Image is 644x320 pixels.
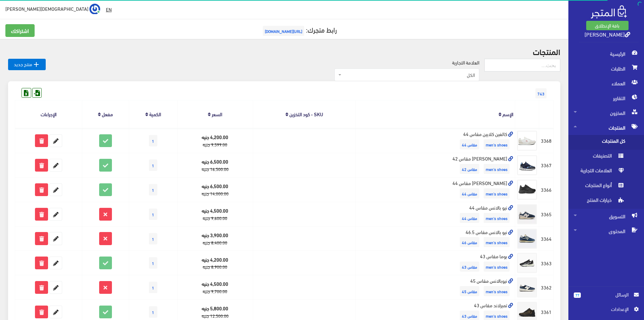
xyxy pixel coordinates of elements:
[568,165,644,179] a: العلامات التجارية
[574,150,625,165] span: التصنيفات
[574,91,639,105] span: التقارير
[591,5,627,18] img: .
[574,76,639,91] span: العملاء
[484,164,510,174] span: men's shoes
[149,257,157,269] span: 1
[103,3,114,15] a: EN
[517,229,537,249] img: nyo-balans-mkas-465.jpg
[263,26,304,36] span: [URL][DOMAIN_NAME]
[355,226,515,251] td: نيو بالانس مقاس 46.5
[539,226,554,251] td: 3364
[289,109,323,119] a: SKU - كود التخزين
[568,46,644,61] a: الرئيسية
[5,3,100,14] a: ... [DEMOGRAPHIC_DATA][PERSON_NAME]
[102,109,113,119] a: مفعل
[355,177,515,202] td: [PERSON_NAME] مقاس 44
[149,135,157,146] span: 1
[5,24,35,37] a: اشتراكك
[203,238,227,246] strike: 8,400.00 جنيه
[177,177,253,202] td: 6,500.00 جنيه
[484,286,510,296] span: men's shoes
[15,100,82,128] th: الإجراءات
[5,4,88,13] span: [DEMOGRAPHIC_DATA][PERSON_NAME]
[539,275,554,300] td: 3362
[585,29,630,39] a: [PERSON_NAME]
[261,23,337,36] a: رابط متجرك:[URL][DOMAIN_NAME]
[149,184,157,195] span: 1
[574,194,625,209] span: خيارات المنتج
[568,76,644,91] a: العملاء
[460,262,479,272] span: مقاس 43
[149,109,161,119] a: الكمية
[484,237,510,247] span: men's shoes
[89,4,100,14] img: ...
[202,165,229,173] strike: 16,500.00 جنيه
[574,135,625,150] span: كل المنتجات
[355,202,515,226] td: نيو بالانس مقاس 44
[517,131,537,151] img: kalfyn-klayyn-mkas-44.jpg
[568,61,644,76] a: الطلبات
[149,282,157,293] span: 1
[343,72,475,78] span: الكل
[177,226,253,251] td: 3,900.00 جنيه
[568,120,644,135] a: المنتجات
[574,120,639,135] span: المنتجات
[460,188,479,198] span: مقاس 44
[539,177,554,202] td: 3366
[203,263,227,271] strike: 8,900.00 جنيه
[203,214,227,222] strike: 9,600.00 جنيه
[334,68,479,81] span: الكل
[149,306,157,318] span: 1
[539,128,554,153] td: 3368
[586,291,629,298] span: الرسائل
[574,292,581,298] span: 77
[517,204,537,224] img: nyo-balans-mkas-44.jpg
[574,105,639,120] span: المخزون
[568,179,644,194] a: أنواع المنتجات
[568,194,644,209] a: خيارات المنتج
[574,291,639,305] a: 77 الرسائل
[574,165,625,179] span: العلامات التجارية
[452,59,479,66] label: العلامة التجارية
[568,105,644,120] a: المخزون
[484,59,560,72] input: بحث...
[460,237,479,247] span: مقاس 46
[149,159,157,171] span: 1
[574,224,639,238] span: المحتوى
[177,153,253,178] td: 6,500.00 جنيه
[8,47,560,56] h2: المنتجات
[574,209,639,224] span: التسويق
[517,253,537,273] img: boma-mkas-43.jpg
[32,60,40,68] i: 
[484,262,510,272] span: men's shoes
[568,150,644,165] a: التصنيفات
[539,153,554,178] td: 3367
[177,202,253,226] td: 4,500.00 جنيه
[579,305,628,313] span: اﻹعدادات
[568,91,644,105] a: التقارير
[177,251,253,275] td: 4,200.00 جنيه
[568,224,644,238] a: المحتوى
[8,59,46,70] a: منتج جديد
[574,305,639,316] a: اﻹعدادات
[355,275,515,300] td: نيوبالانس مقاس 45
[517,155,537,175] img: hogo-boos-mkas-42.jpg
[574,46,639,61] span: الرئيسية
[203,287,227,295] strike: 9,700.00 جنيه
[212,109,222,119] a: السعر
[149,233,157,244] span: 1
[535,88,547,98] span: 743
[517,180,537,200] img: hogo-boos-mkas-44.jpg
[574,179,625,194] span: أنواع المنتجات
[355,251,515,275] td: بوما مقاس 43
[539,202,554,226] td: 3365
[517,277,537,298] img: nyobalans-mkas-45.jpg
[484,139,510,149] span: men's shoes
[574,61,639,76] span: الطلبات
[568,135,644,150] a: كل المنتجات
[355,153,515,178] td: [PERSON_NAME] مقاس 42
[586,21,629,30] a: باقة الإنطلاق
[460,139,479,149] span: مقاس 44
[203,140,227,148] strike: 9,599.00 جنيه
[484,188,510,198] span: men's shoes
